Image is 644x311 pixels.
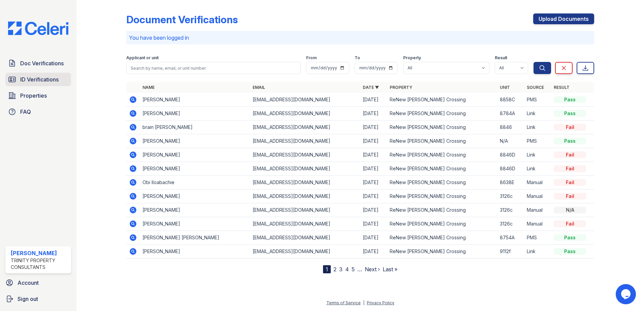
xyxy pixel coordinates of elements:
span: Properties [20,92,47,100]
td: 3126c [497,189,524,203]
a: Name [142,85,155,90]
div: Pass [554,138,586,144]
td: Link [524,148,551,162]
td: 8638E [497,176,524,189]
td: [PERSON_NAME] [140,245,250,258]
a: Doc Verifications [5,57,71,70]
span: Sign out [18,295,38,303]
a: Terms of Service [326,300,361,305]
td: Link [524,245,551,258]
td: [PERSON_NAME] [140,134,250,148]
td: [DATE] [360,148,387,162]
td: [EMAIL_ADDRESS][DOMAIN_NAME] [250,134,360,148]
div: Pass [554,96,586,103]
span: … [357,265,362,273]
td: ReNew [PERSON_NAME] Crossing [387,107,497,120]
a: Last » [383,266,397,273]
a: Account [3,276,74,289]
td: [DATE] [360,134,387,148]
td: [EMAIL_ADDRESS][DOMAIN_NAME] [250,245,360,258]
td: 8858C [497,93,524,107]
td: 8846D [497,148,524,162]
a: FAQ [5,105,71,118]
label: Applicant or unit [126,55,159,61]
td: [EMAIL_ADDRESS][DOMAIN_NAME] [250,203,360,217]
td: [EMAIL_ADDRESS][DOMAIN_NAME] [250,93,360,107]
label: Result [495,55,507,61]
td: ReNew [PERSON_NAME] Crossing [387,203,497,217]
a: Source [527,85,544,90]
div: | [363,300,364,305]
div: 1 [323,265,331,273]
td: 9112f [497,245,524,258]
td: PMS [524,231,551,245]
td: ReNew [PERSON_NAME] Crossing [387,189,497,203]
a: Sign out [3,292,74,306]
div: Document Verifications [126,13,238,26]
div: N/A [554,207,586,213]
td: Manual [524,176,551,189]
td: [DATE] [360,120,387,134]
td: ReNew [PERSON_NAME] Crossing [387,162,497,176]
td: PMS [524,134,551,148]
td: [PERSON_NAME] [140,93,250,107]
td: 3126c [497,203,524,217]
a: Privacy Policy [367,300,394,305]
div: Pass [554,248,586,255]
a: Properties [5,89,71,102]
td: [PERSON_NAME] [140,189,250,203]
a: Date ▼ [363,85,379,90]
span: ID Verifications [20,75,59,83]
td: ReNew [PERSON_NAME] Crossing [387,134,497,148]
img: CE_Logo_Blue-a8612792a0a2168367f1c8372b55b34899dd931a85d93a1a3d3e32e68fde9ad4.png [3,22,74,35]
a: Unit [500,85,510,90]
iframe: chat widget [616,284,637,304]
td: ReNew [PERSON_NAME] Crossing [387,120,497,134]
a: Upload Documents [533,13,594,24]
td: [EMAIL_ADDRESS][DOMAIN_NAME] [250,148,360,162]
td: Manual [524,203,551,217]
td: [DATE] [360,217,387,231]
td: Link [524,107,551,120]
div: Pass [554,234,586,241]
td: ReNew [PERSON_NAME] Crossing [387,93,497,107]
td: [EMAIL_ADDRESS][DOMAIN_NAME] [250,189,360,203]
a: 2 [333,266,336,273]
td: N/A [497,134,524,148]
td: 8754A [497,231,524,245]
div: Fail [554,165,586,172]
input: Search by name, email, or unit number [126,62,301,74]
td: 8846 [497,120,524,134]
td: [EMAIL_ADDRESS][DOMAIN_NAME] [250,217,360,231]
label: To [355,55,360,61]
div: [PERSON_NAME] [11,249,68,257]
td: Link [524,162,551,176]
div: Fail [554,124,586,131]
span: Account [18,279,39,287]
td: [EMAIL_ADDRESS][DOMAIN_NAME] [250,231,360,245]
span: FAQ [20,108,31,116]
span: Doc Verifications [20,59,64,67]
td: 8846D [497,162,524,176]
td: ReNew [PERSON_NAME] Crossing [387,231,497,245]
a: Property [390,85,412,90]
td: ReNew [PERSON_NAME] Crossing [387,217,497,231]
td: [PERSON_NAME] [140,148,250,162]
div: Fail [554,151,586,158]
td: [PERSON_NAME] [140,107,250,120]
td: Link [524,120,551,134]
p: You have been logged in [129,34,591,42]
td: [DATE] [360,189,387,203]
td: PMS [524,93,551,107]
td: Obi Iloabachie [140,176,250,189]
div: Trinity Property Consultants [11,257,68,271]
td: [PERSON_NAME] [140,217,250,231]
td: [PERSON_NAME] [PERSON_NAME] [140,231,250,245]
td: [EMAIL_ADDRESS][DOMAIN_NAME] [250,107,360,120]
div: Pass [554,110,586,117]
td: 8784A [497,107,524,120]
td: [EMAIL_ADDRESS][DOMAIN_NAME] [250,176,360,189]
td: Manual [524,217,551,231]
td: [DATE] [360,245,387,258]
